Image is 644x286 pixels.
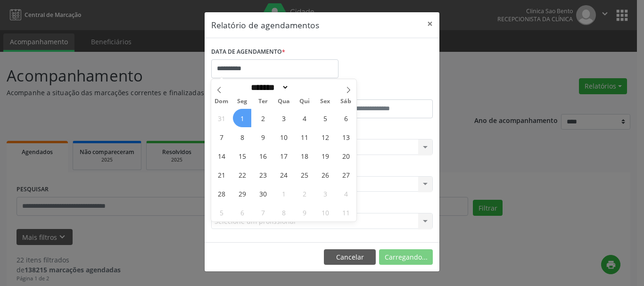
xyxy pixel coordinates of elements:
[337,165,355,184] span: Setembro 27, 2025
[274,203,293,221] span: Outubro 8, 2025
[211,98,232,105] span: Dom
[211,19,319,31] h5: Relatório de agendamentos
[274,128,293,146] span: Setembro 10, 2025
[337,203,355,221] span: Outubro 11, 2025
[253,98,273,105] span: Ter
[295,147,314,165] span: Setembro 18, 2025
[233,203,251,221] span: Outubro 6, 2025
[212,109,231,127] span: Agosto 31, 2025
[316,184,334,203] span: Outubro 3, 2025
[211,45,285,59] label: DATA DE AGENDAMENTO
[295,184,314,203] span: Outubro 2, 2025
[295,128,314,146] span: Setembro 11, 2025
[295,165,314,184] span: Setembro 25, 2025
[315,98,336,105] span: Sex
[337,109,355,127] span: Setembro 6, 2025
[254,128,272,146] span: Setembro 9, 2025
[254,203,272,221] span: Outubro 7, 2025
[212,203,231,221] span: Outubro 5, 2025
[336,98,356,105] span: Sáb
[274,184,293,203] span: Outubro 1, 2025
[232,98,253,105] span: Seg
[289,82,320,92] input: Year
[233,109,251,127] span: Setembro 1, 2025
[295,109,314,127] span: Setembro 4, 2025
[233,128,251,146] span: Setembro 8, 2025
[212,128,231,146] span: Setembro 7, 2025
[316,203,334,221] span: Outubro 10, 2025
[233,165,251,184] span: Setembro 22, 2025
[254,147,272,165] span: Setembro 16, 2025
[337,184,355,203] span: Outubro 4, 2025
[254,184,272,203] span: Setembro 30, 2025
[274,165,293,184] span: Setembro 24, 2025
[316,147,334,165] span: Setembro 19, 2025
[212,147,231,165] span: Setembro 14, 2025
[274,109,293,127] span: Setembro 3, 2025
[379,249,433,265] button: Carregando...
[212,184,231,203] span: Setembro 28, 2025
[421,12,439,35] button: Close
[316,109,334,127] span: Setembro 5, 2025
[295,203,314,221] span: Outubro 9, 2025
[254,165,272,184] span: Setembro 23, 2025
[274,147,293,165] span: Setembro 17, 2025
[294,98,315,105] span: Qui
[233,147,251,165] span: Setembro 15, 2025
[316,128,334,146] span: Setembro 12, 2025
[324,85,433,99] label: ATÉ
[233,184,251,203] span: Setembro 29, 2025
[337,128,355,146] span: Setembro 13, 2025
[254,109,272,127] span: Setembro 2, 2025
[212,165,231,184] span: Setembro 21, 2025
[324,249,376,265] button: Cancelar
[316,165,334,184] span: Setembro 26, 2025
[337,147,355,165] span: Setembro 20, 2025
[273,98,294,105] span: Qua
[248,82,289,92] select: Month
